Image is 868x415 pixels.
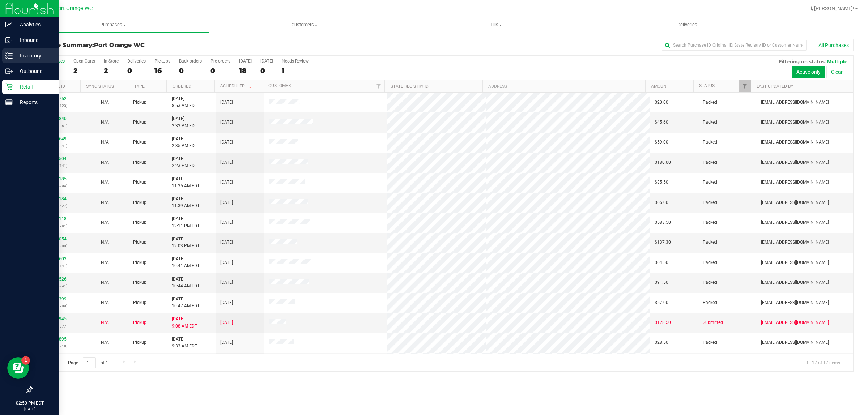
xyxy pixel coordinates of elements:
[761,159,829,166] span: [EMAIL_ADDRESS][DOMAIN_NAME]
[220,339,233,346] span: [DATE]
[220,99,233,106] span: [DATE]
[133,319,146,326] span: Pickup
[46,116,67,121] a: 11974840
[13,51,56,60] p: Inventory
[209,17,400,33] a: Customers
[655,259,668,266] span: $64.50
[101,120,109,125] span: Not Applicable
[655,139,668,146] span: $59.00
[46,296,67,301] a: 11972399
[101,160,109,165] span: Not Applicable
[127,59,146,64] div: Deliveries
[814,39,854,51] button: All Purchases
[172,115,197,129] span: [DATE] 2:33 PM EDT
[761,259,829,266] span: [EMAIL_ADDRESS][DOMAIN_NAME]
[86,84,114,89] a: Sync Status
[13,67,56,76] p: Outbound
[239,59,252,64] div: [DATE]
[101,339,109,346] button: N/A
[154,59,170,64] div: PickUps
[757,84,793,89] a: Last Updated By
[55,5,93,12] span: Port Orange WC
[172,316,197,329] span: [DATE] 9:08 AM EDT
[400,22,591,28] span: Tills
[104,59,119,64] div: In Store
[172,196,200,209] span: [DATE] 11:39 AM EDT
[104,67,119,75] div: 2
[101,220,109,225] span: Not Applicable
[391,84,429,89] a: State Registry ID
[703,219,717,226] span: Packed
[220,319,233,326] span: [DATE]
[46,256,67,261] a: 11972603
[373,80,384,92] a: Filter
[662,40,807,51] input: Search Purchase ID, Original ID, State Registry ID or Customer Name...
[133,199,146,206] span: Pickup
[703,159,717,166] span: Packed
[260,59,273,64] div: [DATE]
[482,80,645,93] th: Address
[133,139,146,146] span: Pickup
[761,219,829,226] span: [EMAIL_ADDRESS][DOMAIN_NAME]
[220,119,233,126] span: [DATE]
[94,42,145,48] span: Port Orange WC
[101,239,109,246] button: N/A
[101,259,109,266] button: N/A
[220,219,233,226] span: [DATE]
[101,100,109,105] span: Not Applicable
[172,176,200,189] span: [DATE] 11:35 AM EDT
[101,159,109,166] button: N/A
[133,179,146,186] span: Pickup
[101,319,109,326] button: N/A
[699,83,715,88] a: Status
[133,99,146,106] span: Pickup
[179,67,202,75] div: 0
[101,320,109,325] span: Not Applicable
[655,279,668,286] span: $91.50
[5,83,13,90] inline-svg: Retail
[761,239,829,246] span: [EMAIL_ADDRESS][DOMAIN_NAME]
[133,339,146,346] span: Pickup
[703,179,717,186] span: Packed
[655,339,668,346] span: $28.50
[73,59,95,64] div: Open Carts
[172,136,197,149] span: [DATE] 2:35 PM EDT
[5,21,13,28] inline-svg: Analytics
[655,199,668,206] span: $65.00
[761,299,829,306] span: [EMAIL_ADDRESS][DOMAIN_NAME]
[179,59,202,64] div: Back-orders
[703,339,717,346] span: Packed
[703,139,717,146] span: Packed
[46,337,67,342] a: 11971895
[260,67,273,75] div: 0
[134,84,145,89] a: Type
[172,95,197,109] span: [DATE] 8:53 AM EDT
[210,67,230,75] div: 0
[761,339,829,346] span: [EMAIL_ADDRESS][DOMAIN_NAME]
[46,196,67,201] a: 11973184
[220,139,233,146] span: [DATE]
[101,299,109,306] button: N/A
[101,240,109,245] span: Not Applicable
[5,99,13,106] inline-svg: Reports
[133,219,146,226] span: Pickup
[172,215,200,229] span: [DATE] 12:11 PM EDT
[3,406,56,412] p: [DATE]
[17,22,209,28] span: Purchases
[761,319,829,326] span: [EMAIL_ADDRESS][DOMAIN_NAME]
[46,216,67,221] a: 11973118
[655,219,671,226] span: $583.50
[239,67,252,75] div: 18
[173,84,191,89] a: Ordered
[101,260,109,265] span: Not Applicable
[101,199,109,206] button: N/A
[779,59,826,64] span: Filtering on status:
[703,319,723,326] span: Submitted
[172,236,200,249] span: [DATE] 12:03 PM EDT
[32,42,306,48] h3: Purchase Summary:
[268,83,291,88] a: Customer
[761,119,829,126] span: [EMAIL_ADDRESS][DOMAIN_NAME]
[101,119,109,126] button: N/A
[21,356,30,365] iframe: Resource center unread badge
[655,99,668,106] span: $20.00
